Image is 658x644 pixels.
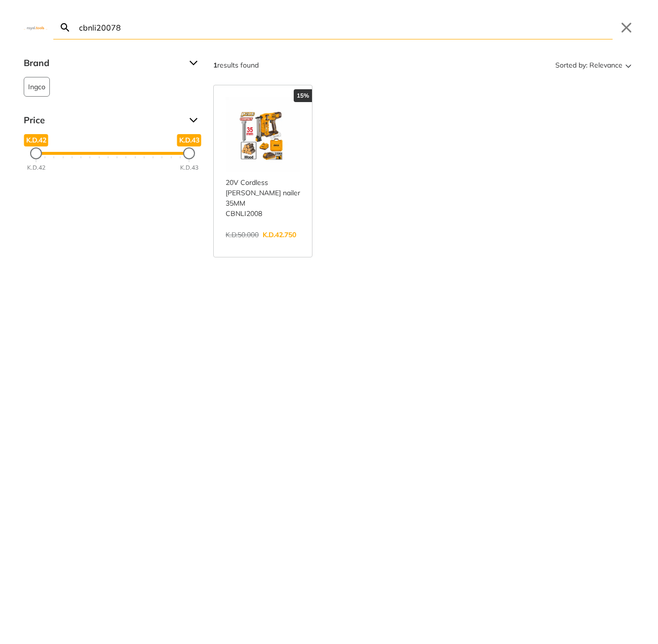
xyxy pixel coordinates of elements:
[180,163,198,172] div: K.D.43
[24,25,47,30] img: Close
[213,57,259,73] div: results found
[553,57,634,73] button: Sorted by:Relevance Sort
[30,147,42,159] div: Minimum Price
[27,163,45,172] div: K.D.42
[24,112,182,128] span: Price
[619,20,634,36] button: Close
[589,57,622,73] span: Relevance
[24,77,50,97] button: Ingco
[28,77,45,96] span: Ingco
[59,22,71,34] svg: Search
[77,16,613,39] input: Search…
[294,89,312,102] div: 15%
[24,55,182,71] span: Brand
[183,147,195,159] div: Maximum Price
[622,59,634,71] svg: Sort
[213,61,217,70] strong: 1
